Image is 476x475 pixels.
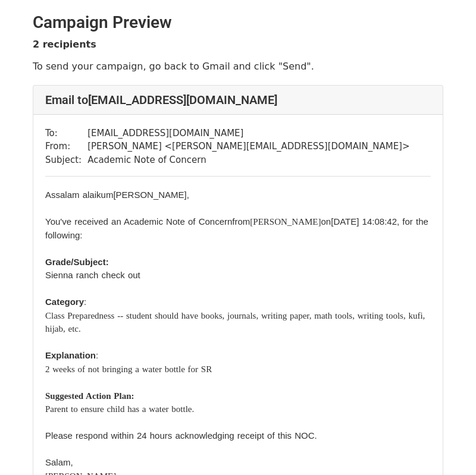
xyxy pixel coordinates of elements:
td: To: [45,127,87,140]
div: Parent to ensure child has a water bottle. [45,402,431,416]
strong: Explanation [45,350,96,360]
div: [PERSON_NAME] [45,215,431,242]
td: [PERSON_NAME] < [PERSON_NAME][EMAIL_ADDRESS][DOMAIN_NAME] > [87,140,409,153]
p: To send your campaign, go back to Gmail and click "Send". [33,60,443,73]
font: Please respond within 24 hours acknowledging receipt of this NOC. [45,430,317,441]
span: on [321,216,331,227]
span: , [187,190,189,200]
span: , for the following: [45,216,428,240]
h2: Campaign Preview [33,12,443,33]
span: fr om [232,216,250,227]
span: You've received an Academic Note of Concern [45,216,232,227]
td: [EMAIL_ADDRESS][DOMAIN_NAME] [87,127,409,140]
td: Academic Note of Concern [87,153,409,167]
td: From: [45,140,87,153]
h4: Email to [EMAIL_ADDRESS][DOMAIN_NAME] [45,93,431,107]
font: Salam, [45,457,73,467]
td: Subject: [45,153,87,167]
strong: 2 recipients [33,39,96,50]
span: [DATE] 14:08:42 [331,216,397,227]
strong: Category [45,297,84,307]
strong: Suggested Action Plan: [45,391,134,401]
span: Sienna ranch check out [45,270,140,280]
div: Class Preparedness -- student should have books, journals, writing paper, math tools, writing too... [45,309,431,336]
strong: Grade/Subject: [45,257,109,267]
font: Assalam alaikum [45,190,113,200]
font: : [45,297,86,307]
div: 2 weeks of not bringing a water bottle for SR [45,363,431,376]
span: [PERSON_NAME] [113,190,186,200]
font: : [45,350,98,360]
